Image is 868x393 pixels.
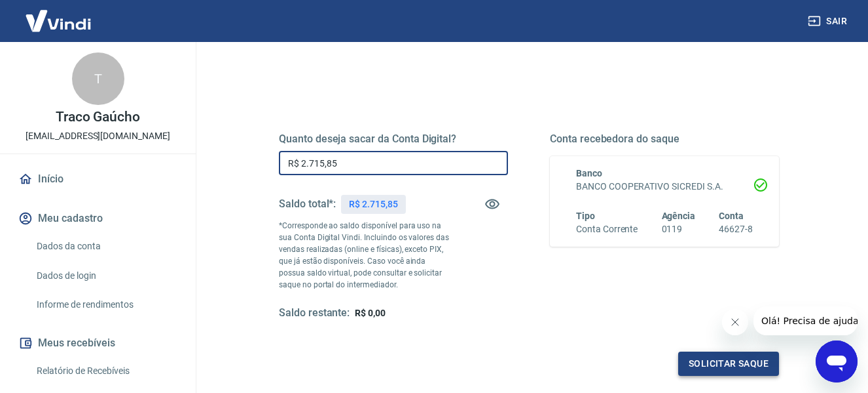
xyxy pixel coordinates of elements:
[355,308,386,318] span: R$ 0,00
[816,341,858,383] iframe: Botão para abrir a janela de mensagens
[16,1,101,41] img: Vindi
[72,52,124,105] div: T
[662,211,696,221] span: Agência
[8,9,110,20] span: Olá! Precisa de ajuda?
[722,309,748,335] iframe: Fechar mensagem
[678,352,779,376] button: Solicitar saque
[349,197,397,211] p: R$ 2.715,85
[279,306,350,320] h5: Saldo restante:
[31,358,180,384] a: Relatório de Recebíveis
[31,262,180,289] a: Dados de login
[576,211,595,221] span: Tipo
[719,211,744,221] span: Conta
[576,180,753,194] h6: BANCO COOPERATIVO SICREDI S.A.
[576,168,602,178] span: Banco
[719,222,753,236] h6: 46627-8
[805,9,852,33] button: Sair
[16,204,180,233] button: Meu cadastro
[31,233,180,260] a: Dados da conta
[279,133,508,146] h5: Quanto deseja sacar da Conta Digital?
[753,306,858,335] iframe: Mensagem da empresa
[16,165,180,194] a: Início
[56,110,140,124] p: Traco Gaúcho
[576,222,638,236] h6: Conta Corrente
[279,220,451,291] p: *Corresponde ao saldo disponível para uso na sua Conta Digital Vindi. Incluindo os valores das ve...
[550,133,779,146] h5: Conta recebedora do saque
[279,197,336,211] h5: Saldo total*:
[16,329,180,358] button: Meus recebíveis
[662,222,696,236] h6: 0119
[26,129,170,143] p: [EMAIL_ADDRESS][DOMAIN_NAME]
[31,291,180,318] a: Informe de rendimentos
